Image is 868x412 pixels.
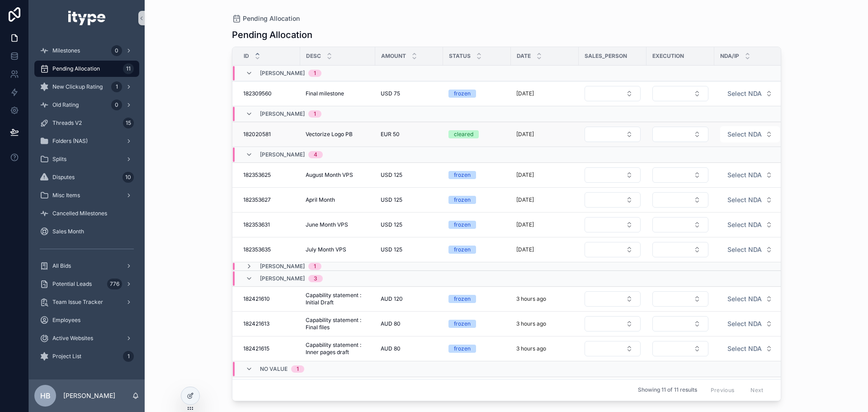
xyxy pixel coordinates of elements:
span: Date [517,52,531,60]
button: Select Button [585,86,641,101]
a: Select Button [720,315,780,332]
button: Select Button [652,192,708,208]
p: 3 hours ago [516,345,546,352]
a: Disputes10 [34,169,139,185]
span: [PERSON_NAME] [260,110,305,118]
a: Select Button [720,241,780,258]
span: Select NDA [727,220,762,229]
span: EUR 50 [381,131,400,138]
span: Pending Allocation [243,14,300,23]
div: 1 [314,263,316,270]
span: July Month VPS [306,246,346,253]
a: All Bids [34,258,139,274]
span: Project List [52,353,81,360]
a: 182353627 [243,196,295,204]
button: Select Button [720,242,780,258]
a: frozen [448,246,505,254]
span: 182421613 [243,320,269,327]
span: [PERSON_NAME] [260,263,305,270]
div: 1 [314,110,316,118]
a: USD 125 [381,171,438,179]
div: 3 [314,275,317,282]
a: New Clickup Rating1 [34,79,139,95]
span: August Month VPS [306,171,353,179]
p: [DATE] [516,171,534,179]
span: USD 125 [381,171,402,179]
a: Select Button [652,126,709,142]
span: Sales_Person [585,52,627,60]
span: 182421615 [243,345,269,352]
a: July Month VPS [306,246,370,253]
button: Select Button [585,192,641,208]
span: [PERSON_NAME] [260,151,305,158]
a: frozen [448,196,505,204]
span: Final milestone [306,90,344,97]
p: [DATE] [516,131,534,138]
a: 182020581 [243,131,295,138]
a: Sales Month [34,223,139,240]
a: Pending Allocation [232,14,300,23]
span: Showing 11 of 11 results [638,387,697,394]
a: [DATE] [516,196,573,204]
a: 3 hours ago [516,320,573,327]
button: Select Button [585,127,641,142]
a: June Month VPS [306,221,370,228]
a: Select Button [652,85,709,102]
span: Select NDA [727,344,762,353]
a: USD 125 [381,196,438,204]
a: 3 hours ago [516,295,573,303]
a: Select Button [652,217,709,233]
div: 11 [123,63,134,74]
h1: Pending Allocation [232,28,312,41]
span: AUD 80 [381,345,401,352]
span: USD 125 [381,246,402,253]
span: Select NDA [727,195,762,204]
span: HB [40,390,51,401]
a: EUR 50 [381,131,438,138]
a: Select Button [720,216,780,233]
span: 182353625 [243,171,271,179]
a: [DATE] [516,221,573,228]
a: frozen [448,345,505,353]
div: 776 [107,279,122,289]
span: Capability statement : Inner pages draft [306,341,370,356]
div: 10 [123,172,134,183]
a: August Month VPS [306,171,370,179]
span: Team Issue Tracker [52,298,103,306]
a: Capability statement : Final files [306,317,370,331]
p: 3 hours ago [516,295,546,303]
div: 1 [297,365,299,373]
a: 182353625 [243,171,295,179]
a: 3 hours ago [516,345,573,352]
span: Select NDA [727,245,762,254]
a: Final milestone [306,90,370,97]
div: 1 [111,81,122,92]
button: Select Button [652,217,708,232]
a: Select Button [720,126,780,143]
span: Milestones [52,47,80,54]
button: Select Button [720,85,780,102]
span: Desc [306,52,321,60]
button: Select Button [585,316,641,331]
div: 4 [314,151,317,158]
button: Select Button [652,242,708,257]
a: 182421615 [243,345,295,352]
span: Employees [52,317,80,324]
a: Cancelled Milestones [34,205,139,222]
span: No value [260,365,288,373]
span: Select NDA [727,294,762,303]
span: 182353627 [243,196,271,204]
span: Execution [652,52,684,60]
span: USD 75 [381,90,400,97]
span: AUD 120 [381,295,403,303]
a: [DATE] [516,246,573,253]
a: Threads V215 [34,115,139,131]
button: Select Button [652,316,708,331]
a: Folders (NAS) [34,133,139,149]
div: 0 [111,45,122,56]
button: Select Button [652,127,708,142]
a: Select Button [584,192,641,208]
span: 182309560 [243,90,272,97]
span: Pending Allocation [52,65,100,72]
